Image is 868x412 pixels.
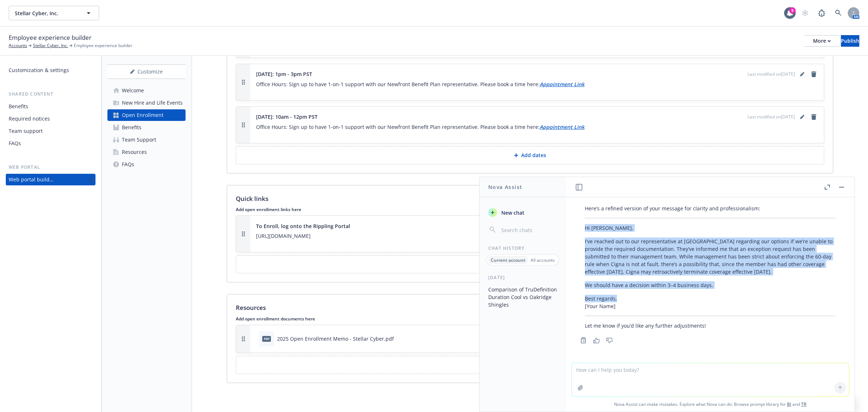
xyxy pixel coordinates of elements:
[256,222,350,230] span: To Enroll, log onto the Rippling Portal
[236,146,824,164] button: Add dates
[801,401,807,407] a: TR
[789,7,796,14] div: 9
[500,225,557,235] input: Search chats
[6,174,95,185] a: Web portal builder
[580,337,587,344] svg: Copy to clipboard
[15,9,77,17] span: Stellar Cyber, Inc.
[122,97,183,109] div: New Hire and Life Events
[6,164,95,171] div: Web portal
[236,303,266,312] p: Resources
[604,335,615,345] button: Thumbs down
[9,42,27,49] a: Accounts
[122,109,163,121] div: Open Enrollment
[814,6,829,20] a: Report a Bug
[256,232,818,240] p: [URL][DOMAIN_NAME]
[585,281,836,289] p: We should have a decision within 3–4 business days.
[107,134,186,146] a: Team Support
[236,255,824,273] button: Add open enrollment links
[122,134,156,146] div: Team Support
[107,122,186,133] a: Benefits
[491,257,526,263] p: Current account
[236,356,824,374] button: Attach documents
[277,335,394,342] div: 2025 Open Enrollment Memo - Stellar Cyber.pdf
[540,123,584,130] a: Appointment Link
[6,101,95,112] a: Benefits
[107,109,186,121] a: Open Enrollment
[569,397,852,412] span: Nova Assist can make mistakes. Explore what Nova can do: Browse prompt library for and
[9,125,43,137] div: Team support
[585,237,836,276] p: I've reached out to our representative at [GEOGRAPHIC_DATA] regarding our options if we’re unable...
[236,316,824,322] p: Add open enrollment documents here
[804,35,839,47] button: More
[6,113,95,125] a: Required notices
[9,174,54,185] div: Web portal builder
[236,206,824,213] p: Add open enrollment links here
[6,91,95,98] div: Shared content
[809,70,818,79] a: remove
[9,64,69,76] div: Customization & settings
[9,33,92,42] span: Employee experience builder
[488,183,522,191] h1: Nova Assist
[262,336,271,341] span: pdf
[813,35,831,46] div: More
[256,123,818,131] p: Office Hours: Sign up to have 1-on-1 support with our Newfront Benefit Plan representative. Pleas...
[9,6,99,20] button: Stellar Cyber, Inc.
[122,85,144,96] div: Welcome
[256,80,818,89] p: Office Hours: Sign up to have 1-on-1 support with our Newfront Benefit Plan representative. Pleas...
[831,6,846,20] a: Search
[122,122,141,133] div: Benefits
[500,209,524,216] span: New chat
[798,6,812,20] a: Start snowing
[585,224,836,232] p: Hi [PERSON_NAME],
[74,42,132,49] span: Employee experience builder
[107,65,186,79] div: Customize
[585,322,836,329] p: Let me know if you’d like any further adjustments!
[531,257,555,263] p: All accounts
[485,206,560,219] button: New chat
[107,159,186,170] a: FAQs
[748,114,795,120] span: Last modified on [DATE]
[107,97,186,109] a: New Hire and Life Events
[6,138,95,149] a: FAQs
[809,113,818,121] a: remove
[256,70,312,78] span: [DATE]: 1pm - 3pm PST
[9,138,21,149] div: FAQs
[9,101,28,112] div: Benefits
[787,401,791,407] a: BI
[841,35,859,47] button: Publish
[107,64,186,79] button: Customize
[122,146,147,158] div: Resources
[122,159,134,170] div: FAQs
[521,152,546,159] p: Add dates
[9,113,50,125] div: Required notices
[798,70,807,79] a: editPencil
[480,245,566,251] div: Chat History
[485,283,560,311] button: Comparison of TruDefinition Duration Cool vs Oakridge Shingles
[798,113,807,121] a: editPencil
[585,205,836,212] p: Here’s a refined version of your message for clarity and professionalism:
[480,274,566,281] div: [DATE]
[841,35,859,46] div: Publish
[33,42,68,49] a: Stellar Cyber, Inc.
[6,64,95,76] a: Customization & settings
[585,295,836,310] p: Best regards, [Your Name]
[748,71,795,77] span: Last modified on [DATE]
[107,85,186,96] a: Welcome
[256,113,318,121] span: [DATE]: 10am - 12pm PST
[540,81,584,88] a: Appointment Link
[236,194,268,203] p: Quick links
[107,146,186,158] a: Resources
[6,125,95,137] a: Team support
